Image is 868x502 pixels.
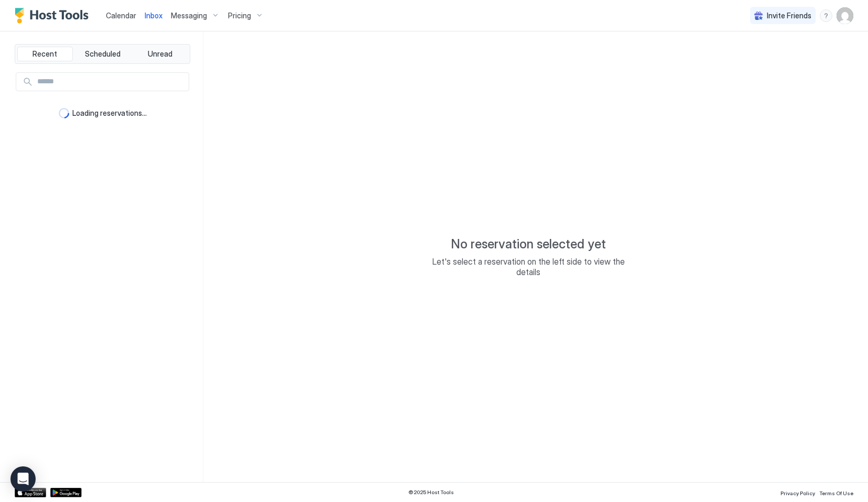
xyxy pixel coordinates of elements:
[15,488,46,497] a: App Store
[780,487,815,498] a: Privacy Policy
[767,11,811,20] span: Invite Friends
[819,487,853,498] a: Terms Of Use
[15,44,190,64] div: tab-group
[33,73,189,91] input: Input Field
[228,11,251,20] span: Pricing
[424,256,633,277] span: Let's select a reservation on the left side to view the details
[15,8,93,24] a: Host Tools Logo
[819,490,853,496] span: Terms Of Use
[106,10,136,21] a: Calendar
[820,9,832,22] div: menu
[171,11,207,20] span: Messaging
[780,490,815,496] span: Privacy Policy
[59,108,69,118] div: loading
[75,47,131,61] button: Scheduled
[148,49,172,59] span: Unread
[132,47,188,61] button: Unread
[50,488,82,497] a: Google Play Store
[72,108,147,118] span: Loading reservations...
[85,49,121,59] span: Scheduled
[145,10,162,21] a: Inbox
[145,11,162,20] span: Inbox
[408,489,454,496] span: © 2025 Host Tools
[837,7,853,24] div: User profile
[17,47,73,61] button: Recent
[451,236,606,252] span: No reservation selected yet
[106,11,136,20] span: Calendar
[10,466,36,492] div: Open Intercom Messenger
[32,49,57,59] span: Recent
